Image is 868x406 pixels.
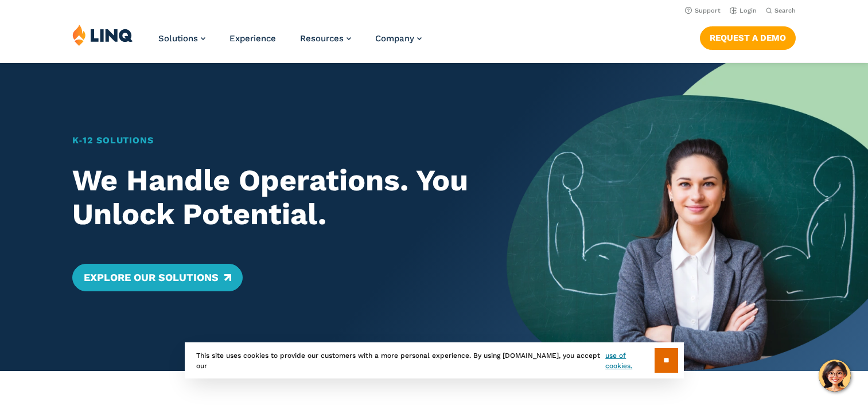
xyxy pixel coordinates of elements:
[730,7,757,14] a: Login
[158,33,198,44] span: Solutions
[158,24,422,62] nav: Primary Navigation
[700,24,796,49] nav: Button Navigation
[700,26,796,49] a: Request a Demo
[300,33,344,44] span: Resources
[819,360,851,392] button: Hello, have a question? Let’s chat.
[605,350,654,371] a: use of cookies.
[72,264,243,291] a: Explore Our Solutions
[300,33,351,44] a: Resources
[158,33,205,44] a: Solutions
[72,163,471,232] h2: We Handle Operations. You Unlock Potential.
[185,342,684,378] div: This site uses cookies to provide our customers with a more personal experience. By using [DOMAIN...
[72,134,471,147] h1: K‑12 Solutions
[375,33,414,44] span: Company
[685,7,721,14] a: Support
[375,33,422,44] a: Company
[507,63,868,371] img: Home Banner
[229,33,276,44] a: Experience
[72,24,133,46] img: LINQ | K‑12 Software
[774,7,796,14] span: Search
[766,6,796,15] button: Open Search Bar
